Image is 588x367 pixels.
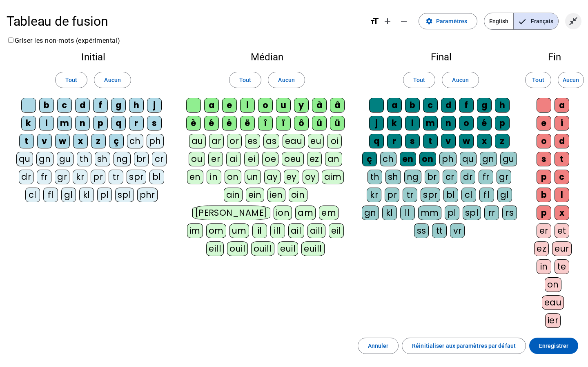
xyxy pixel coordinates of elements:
div: s [147,116,162,130]
div: m [57,116,72,130]
div: im [187,223,203,238]
button: Diminuer la taille de la police [396,13,412,29]
div: c [555,170,569,184]
div: p [537,170,551,184]
div: th [77,152,91,166]
div: vr [450,223,465,238]
div: aim [322,170,344,184]
div: ail [288,223,304,238]
div: w [55,134,70,148]
span: Aucun [452,75,468,85]
div: û [312,116,327,130]
div: kr [367,188,381,202]
div: on [419,152,436,166]
div: ü [330,116,345,130]
div: br [425,170,439,184]
div: l [555,188,569,202]
div: q [369,134,384,148]
div: s [405,134,420,148]
div: gu [500,152,517,166]
span: Tout [532,75,544,85]
div: ouill [251,241,274,256]
div: aill [307,223,326,238]
div: et [555,223,569,238]
div: er [208,152,223,166]
span: Aucun [563,75,579,85]
div: spl [115,188,134,202]
span: Enregistrer [539,341,568,351]
div: fl [479,188,494,202]
div: pl [97,188,112,202]
h2: Final [361,52,521,62]
div: phr [137,188,158,202]
div: ç [362,152,377,166]
div: c [423,98,438,113]
div: gr [497,170,511,184]
div: z [91,134,106,148]
button: Tout [229,72,261,88]
mat-icon: close_fullscreen [568,16,578,26]
div: j [369,116,384,130]
div: n [75,116,90,130]
div: bl [443,188,458,202]
div: ph [439,152,457,166]
div: oeu [282,152,304,166]
div: bl [149,170,164,184]
span: Aucun [278,75,294,85]
div: um [229,223,249,238]
div: ai [226,152,241,166]
div: k [387,116,402,130]
span: English [484,13,513,29]
div: ï [276,116,291,130]
button: Aucun [442,72,479,88]
div: eil [329,223,344,238]
div: o [258,98,273,113]
div: oy [303,170,318,184]
div: gn [362,206,379,220]
div: ç [109,134,124,148]
h2: Initial [13,52,173,62]
div: in [207,170,221,184]
div: d [441,98,456,113]
button: Quitter le plein écran [565,13,581,29]
div: il [252,223,267,238]
div: tr [109,170,123,184]
div: eur [552,241,572,256]
div: a [555,98,569,113]
span: Tout [65,75,77,85]
div: kr [73,170,87,184]
div: d [75,98,90,113]
div: spl [463,206,481,220]
button: Paramètres [419,13,477,29]
div: tr [403,188,417,202]
div: a [387,98,402,113]
div: o [459,116,474,130]
div: f [93,98,108,113]
span: Aucun [104,75,120,85]
div: en [400,152,416,166]
div: fr [479,170,493,184]
span: Paramètres [436,16,467,26]
div: ien [267,188,286,202]
div: ier [545,313,561,328]
div: fr [37,170,51,184]
div: ng [114,152,131,166]
div: cr [152,152,167,166]
div: t [555,152,569,166]
div: w [459,134,474,148]
div: pl [445,206,459,220]
button: Tout [403,72,435,88]
div: euil [278,241,298,256]
div: gl [497,188,512,202]
div: u [276,98,291,113]
div: p [537,206,551,220]
div: o [537,134,551,148]
mat-icon: settings [425,18,433,25]
div: sh [95,152,110,166]
div: h [495,98,510,113]
div: q [111,116,126,130]
span: Tout [413,75,425,85]
div: am [295,206,316,220]
div: eill [206,241,224,256]
div: spr [421,188,440,202]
